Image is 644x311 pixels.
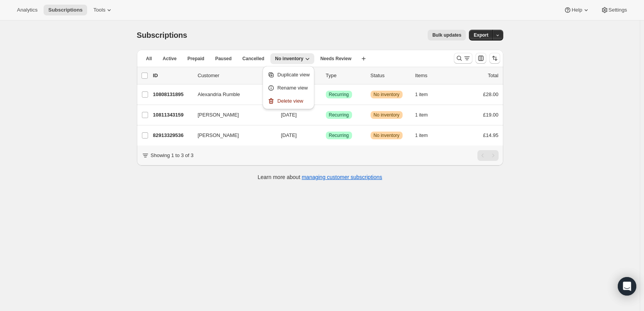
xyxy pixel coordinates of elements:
button: Customize table column order and visibility [475,53,486,64]
button: Search and filter results [454,53,472,64]
span: 1 item [415,91,428,98]
span: Rename view [277,85,308,91]
button: Bulk updates [428,30,466,41]
p: 10811343159 [153,111,192,119]
div: Open Intercom Messenger [618,277,636,296]
div: 10811343159[PERSON_NAME][DATE]SuccessRecurringWarningNo inventory1 item£19.00 [153,110,499,120]
span: Analytics [17,7,37,13]
span: Paused [215,56,232,62]
button: 1 item [415,89,437,100]
span: Subscriptions [48,7,83,13]
span: Bulk updates [432,32,461,38]
span: [PERSON_NAME] [198,132,239,139]
button: Settings [596,5,632,15]
button: Tools [89,5,118,15]
p: Learn more about [258,173,382,181]
span: £28.00 [483,91,499,97]
span: No inventory [374,91,400,98]
span: Needs Review [320,56,352,62]
span: £19.00 [483,112,499,118]
span: Active [163,56,177,62]
span: Alexandria Rumble [198,91,240,98]
span: Settings [609,7,627,13]
button: 1 item [415,110,437,120]
span: Duplicate view [277,72,310,78]
p: Status [371,72,409,79]
button: [PERSON_NAME] [193,109,270,121]
p: Customer [198,72,275,79]
p: Showing 1 to 3 of 3 [151,152,194,159]
p: Total [488,72,498,79]
button: Sort the results [489,53,500,64]
span: Help [572,7,582,13]
p: 10808131895 [153,91,192,98]
button: Alexandria Rumble [193,88,270,101]
span: Delete view [277,98,303,104]
button: Create new view [357,53,370,64]
span: No inventory [374,112,400,118]
div: Type [326,72,364,79]
button: Analytics [12,5,42,15]
span: All [146,56,152,62]
span: Export [474,32,488,38]
span: Tools [93,7,105,13]
span: Recurring [329,132,349,139]
span: Recurring [329,112,349,118]
p: ID [153,72,192,79]
span: £14.95 [483,132,499,138]
button: [PERSON_NAME] [193,129,270,142]
span: Recurring [329,91,349,98]
div: 82913329536[PERSON_NAME][DATE]SuccessRecurringWarningNo inventory1 item£14.95 [153,130,499,141]
span: Cancelled [243,56,265,62]
button: Subscriptions [44,5,87,15]
nav: Pagination [477,150,499,161]
button: Help [559,5,594,15]
span: Subscriptions [137,31,187,39]
span: [PERSON_NAME] [198,111,239,119]
button: Export [469,30,493,41]
span: 1 item [415,112,428,118]
span: Prepaid [187,56,204,62]
div: 10808131895Alexandria Rumble[DATE]SuccessRecurringWarningNo inventory1 item£28.00 [153,89,499,100]
div: Items [415,72,454,79]
span: No inventory [275,56,303,62]
span: 1 item [415,132,428,139]
button: 1 item [415,130,437,141]
a: managing customer subscriptions [302,174,382,180]
span: No inventory [374,132,400,139]
div: IDCustomerBilling DateTypeStatusItemsTotal [153,72,499,79]
span: [DATE] [281,132,297,138]
p: 82913329536 [153,132,192,139]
